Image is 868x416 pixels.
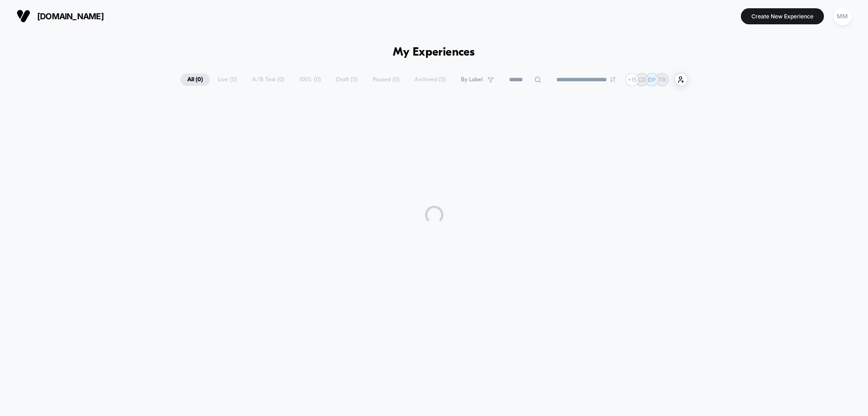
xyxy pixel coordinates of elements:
img: Visually logo [17,9,30,23]
p: DP [648,76,656,83]
div: + 15 [625,73,638,86]
h1: My Experiences [393,46,475,59]
div: MM [834,7,851,25]
button: Create New Experience [741,8,824,24]
span: All ( 0 ) [180,73,210,86]
button: [DOMAIN_NAME] [14,9,106,23]
p: TR [659,76,666,83]
span: By Label [461,76,483,83]
span: [DOMAIN_NAME] [37,11,104,21]
img: end [610,77,616,82]
p: CD [638,76,646,83]
button: MM [831,7,854,26]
